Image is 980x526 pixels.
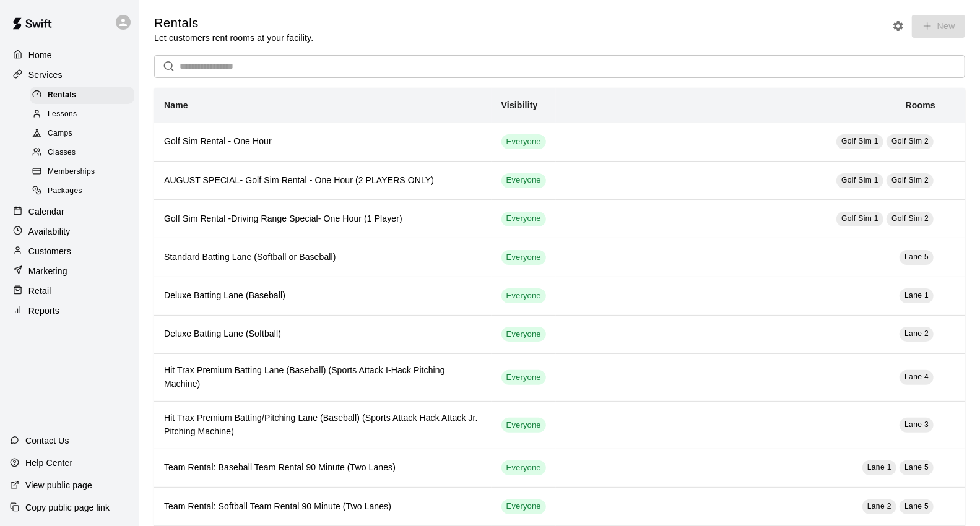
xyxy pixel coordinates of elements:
a: Memberships [30,163,139,182]
a: Services [10,66,129,84]
span: Lane 5 [904,502,929,511]
div: This service is visible to all of your customers [501,212,546,226]
p: Let customers rent rooms at your facility. [154,32,313,44]
h6: Standard Batting Lane (Softball or Baseball) [164,251,482,264]
span: Everyone [501,329,546,340]
h6: Golf Sim Rental -Driving Range Special- One Hour (1 Player) [164,212,482,226]
p: Availability [28,225,71,238]
p: Calendar [28,205,64,218]
a: Marketing [10,262,129,280]
span: Lane 2 [904,329,929,338]
div: This service is visible to all of your customers [501,288,546,303]
a: Customers [10,242,129,261]
p: Help Center [25,457,72,469]
p: Marketing [28,265,67,277]
a: Camps [30,124,139,144]
span: You don't have the permission to add rentals [908,20,965,30]
button: Rental settings [889,17,908,35]
span: Lane 2 [867,502,891,511]
span: Everyone [501,372,546,384]
a: Availability [10,222,129,241]
span: Memberships [48,166,95,178]
span: Lessons [48,108,77,121]
div: This service is visible to all of your customers [501,134,546,149]
p: Copy public page link [25,501,110,514]
h6: Deluxe Batting Lane (Softball) [164,327,482,341]
div: Rentals [30,87,134,104]
span: Everyone [501,462,546,474]
b: Rooms [906,100,935,110]
span: Lane 1 [867,463,891,472]
h6: Hit Trax Premium Batting/Pitching Lane (Baseball) (Sports Attack Hack Attack Jr. Pitching Machine) [164,412,482,439]
span: Everyone [501,136,546,148]
b: Name [164,100,188,110]
p: Home [28,49,52,61]
p: Retail [28,285,51,297]
div: Memberships [30,163,134,181]
p: Contact Us [25,434,69,447]
h6: Golf Sim Rental - One Hour [164,135,482,149]
h6: Hit Trax Premium Batting Lane (Baseball) (Sports Attack I-Hack Pitching Machine) [164,364,482,391]
span: Lane 1 [904,291,929,300]
h6: AUGUST SPECIAL- Golf Sim Rental - One Hour (2 PLAYERS ONLY) [164,174,482,188]
span: Golf Sim 2 [891,214,929,223]
h6: Deluxe Batting Lane (Baseball) [164,289,482,303]
b: Visibility [501,100,538,110]
a: Reports [10,301,129,320]
span: Everyone [501,290,546,302]
div: This service is visible to all of your customers [501,370,546,385]
span: Everyone [501,213,546,225]
a: Packages [30,182,139,201]
div: This service is visible to all of your customers [501,327,546,342]
div: Packages [30,183,134,200]
h5: Rentals [154,15,313,32]
div: This service is visible to all of your customers [501,250,546,265]
a: Calendar [10,202,129,221]
div: This service is visible to all of your customers [501,460,546,475]
span: Lane 4 [904,373,929,381]
span: Everyone [501,501,546,512]
div: This service is visible to all of your customers [501,418,546,433]
h6: Team Rental: Softball Team Rental 90 Minute (Two Lanes) [164,500,482,514]
span: Golf Sim 2 [891,176,929,184]
span: Everyone [501,175,546,186]
span: Rentals [48,89,76,101]
div: Lessons [30,106,134,123]
span: Golf Sim 2 [891,137,929,145]
div: Classes [30,144,134,162]
div: This service is visible to all of your customers [501,173,546,188]
span: Everyone [501,252,546,264]
span: Everyone [501,420,546,431]
a: Rentals [30,85,139,105]
p: Reports [28,304,59,317]
span: Packages [48,185,82,197]
span: Lane 5 [904,463,929,472]
p: View public page [25,479,92,491]
span: Golf Sim 1 [841,137,878,145]
p: Services [28,69,63,81]
span: Golf Sim 1 [841,176,878,184]
a: Lessons [30,105,139,124]
span: Lane 5 [904,252,929,261]
a: Classes [30,144,139,163]
h6: Team Rental: Baseball Team Rental 90 Minute (Two Lanes) [164,461,482,475]
a: Retail [10,282,129,300]
span: Lane 3 [904,420,929,429]
div: Camps [30,125,134,142]
p: Customers [28,245,71,257]
span: Classes [48,147,76,159]
span: Golf Sim 1 [841,214,878,223]
div: This service is visible to all of your customers [501,499,546,514]
a: Home [10,46,129,64]
span: Camps [48,127,72,140]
